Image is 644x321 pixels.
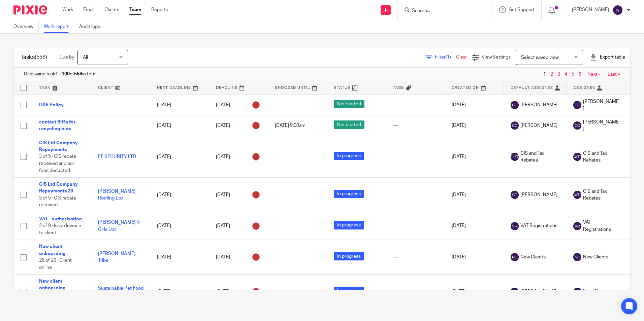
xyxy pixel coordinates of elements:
td: [DATE] [445,240,504,275]
a: Clients [104,6,119,13]
a: New client onboarding [39,244,66,256]
div: --- [393,191,438,198]
span: Get Support [509,7,535,12]
a: 4 [565,72,567,77]
img: svg%3E [573,222,581,230]
span: 3 of 5 · CIS rebate received and our fees deducted [39,154,76,173]
td: [DATE] [445,95,504,115]
a: Last » [608,72,620,77]
span: New Clients [583,288,608,295]
td: [DATE] [150,212,209,240]
div: --- [393,288,438,295]
nav: pager [542,72,620,77]
span: In progress [334,190,364,198]
span: In progress [334,221,364,229]
span: 2 of 9 · Issue Invoice to client [39,223,81,235]
img: svg%3E [511,222,519,230]
a: FE SECURITY LTD [98,154,136,159]
td: [DATE] [150,240,209,275]
img: svg%3E [511,191,519,199]
span: CIS and Tax Rebates [520,150,560,164]
a: 3 [557,72,560,77]
a: 5 [572,72,574,77]
span: Filter [435,55,456,60]
span: In progress [334,252,364,260]
span: [PERSON_NAME] [583,98,619,112]
a: VAT - authorisation [39,217,82,221]
span: 3 of 5 · CIS rebate received [39,196,76,208]
img: svg%3E [573,191,581,199]
span: [PERSON_NAME] [520,191,557,198]
a: Audit logs [79,20,105,33]
img: svg%3E [511,153,519,161]
span: New Clients [520,254,546,260]
div: Export table [590,54,625,61]
a: Work report [44,20,74,33]
td: [DATE] [150,115,209,136]
span: 28 of 29 · Client online [39,258,72,270]
span: In progress [334,152,364,160]
a: Overview [13,20,39,33]
span: VAT Registrations [520,222,557,229]
td: [DATE] [150,178,209,212]
div: [DATE] [216,100,261,110]
span: In progress [334,287,364,295]
img: svg%3E [511,253,519,261]
div: [DATE] [216,120,261,131]
span: [PERSON_NAME] [520,288,557,295]
img: Pixie [13,5,47,14]
td: [DATE] [445,275,504,309]
a: [PERSON_NAME] Tribe [98,251,135,263]
span: [DATE] 9:00am [275,123,305,128]
td: [DATE] [445,178,504,212]
a: Email [83,6,94,13]
a: 6 [579,72,581,77]
span: Not started [334,100,364,108]
img: svg%3E [511,288,519,296]
div: [DATE] [216,189,261,200]
td: [DATE] [150,275,209,309]
div: --- [393,102,438,108]
p: Due by [59,54,74,61]
a: 2 [550,72,553,77]
span: (558) [35,55,47,60]
a: Reports [151,6,168,13]
h1: Tasks [21,54,47,61]
img: svg%3E [573,288,581,296]
td: [DATE] [150,95,209,115]
img: svg%3E [573,121,581,130]
img: svg%3E [511,121,519,130]
div: --- [393,222,438,229]
img: svg%3E [573,253,581,261]
div: --- [393,122,438,129]
div: --- [393,153,438,160]
div: [DATE] [216,151,261,162]
span: (1) [446,55,451,60]
td: [DATE] [445,212,504,240]
p: [PERSON_NAME] [572,6,609,13]
span: View Settings [482,55,511,60]
a: Clear [456,55,467,60]
a: CIS Ltd Company Repayments [39,141,78,152]
span: New Clients [583,254,608,260]
a: Team [129,6,141,13]
td: [DATE] [445,136,504,177]
span: 1 [542,70,548,78]
span: Tags [393,86,404,90]
a: Sustainable Pet Food Foundation CIC [98,286,143,297]
span: All [83,55,88,60]
img: svg%3E [612,5,623,15]
span: CIS and Tax Rebates [583,150,619,164]
span: CIS and Tax Rebates [583,188,619,202]
span: Select saved view [521,55,559,60]
a: H&S Policy [39,103,64,107]
div: [DATE] [216,221,261,231]
img: svg%3E [573,101,581,109]
span: [PERSON_NAME] [520,122,557,129]
a: Next › [587,72,600,77]
span: [PERSON_NAME] [520,102,557,108]
a: contact Biffa for recycling bins [39,120,76,131]
a: [PERSON_NAME] Roofing Ltd [98,189,135,201]
div: [DATE] [216,252,261,262]
span: Not started [334,120,364,129]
